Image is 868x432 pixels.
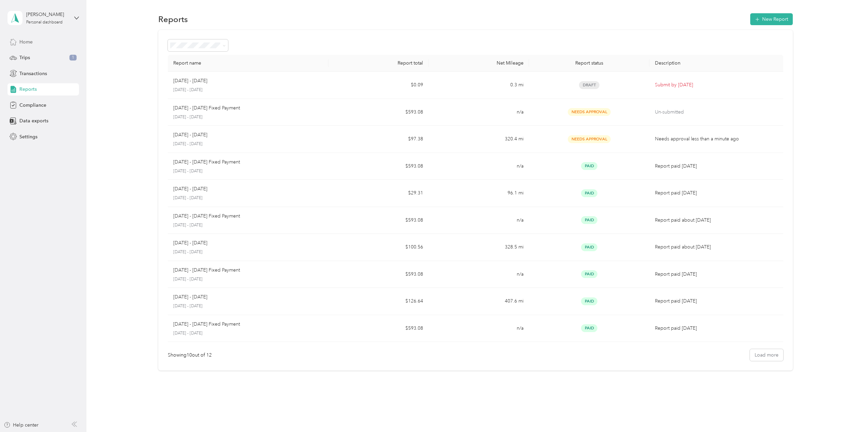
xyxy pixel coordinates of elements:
p: [DATE] - [DATE] [173,303,323,309]
td: n/a [429,261,529,288]
p: [DATE] - [DATE] [173,77,207,85]
p: [DATE] - [DATE] [173,276,323,282]
h1: Reports [158,16,188,23]
td: 328.5 mi [429,234,529,261]
p: [DATE] - [DATE] [173,131,207,139]
div: [PERSON_NAME] [26,11,69,18]
p: [DATE] - [DATE] Fixed Payment [173,321,240,328]
td: $593.08 [328,315,429,342]
p: Report paid [DATE] [655,162,778,170]
th: Report total [328,55,429,72]
th: Description [649,55,783,72]
p: [DATE] - [DATE] [173,141,323,147]
p: [DATE] - [DATE] [173,330,323,336]
span: Settings [19,133,37,140]
td: 96.1 mi [429,180,529,207]
p: Report paid [DATE] [655,189,778,197]
td: $97.38 [328,126,429,153]
span: Trips [19,54,30,61]
button: New Report [750,13,793,25]
p: [DATE] - [DATE] [173,185,207,193]
td: $593.08 [328,153,429,180]
th: Report name [168,55,328,72]
p: [DATE] - [DATE] [173,195,323,201]
p: Needs approval less than a minute ago [655,135,778,143]
span: 1 [69,55,77,61]
span: Paid [581,216,597,224]
td: 407.6 mi [429,288,529,315]
td: $593.08 [328,207,429,234]
td: $100.56 [328,234,429,261]
p: [DATE] - [DATE] [173,168,323,174]
span: Paid [581,162,597,170]
p: Report paid [DATE] [655,297,778,305]
td: n/a [429,153,529,180]
div: Showing 10 out of 12 [168,351,212,359]
button: Load more [750,349,783,361]
span: Transactions [19,70,47,77]
span: Paid [581,270,597,278]
button: Help center [4,421,38,429]
p: [DATE] - [DATE] Fixed Payment [173,212,240,220]
p: [DATE] - [DATE] [173,87,323,93]
p: [DATE] - [DATE] [173,222,323,228]
p: [DATE] - [DATE] [173,249,323,255]
p: Report paid about [DATE] [655,217,778,224]
span: Home [19,38,33,46]
p: Report paid [DATE] [655,271,778,278]
td: $0.09 [328,72,429,99]
td: n/a [429,99,529,126]
p: [DATE] - [DATE] [173,114,323,120]
p: Report paid [DATE] [655,325,778,332]
span: Needs Approval [568,135,611,143]
div: Personal dashboard [26,20,63,24]
span: Draft [579,81,599,89]
span: Reports [19,86,37,93]
td: $593.08 [328,99,429,126]
p: [DATE] - [DATE] [173,293,207,301]
span: Paid [581,324,597,332]
p: [DATE] - [DATE] Fixed Payment [173,266,240,274]
span: Needs Approval [568,108,611,116]
span: Data exports [19,117,48,124]
td: n/a [429,207,529,234]
p: Submit by [DATE] [655,81,778,89]
td: 320.4 mi [429,126,529,153]
p: [DATE] - [DATE] Fixed Payment [173,104,240,112]
td: 0.3 mi [429,72,529,99]
span: Paid [581,243,597,251]
td: $593.08 [328,261,429,288]
p: [DATE] - [DATE] Fixed Payment [173,158,240,166]
td: n/a [429,315,529,342]
td: $126.64 [328,288,429,315]
td: $29.31 [328,180,429,207]
iframe: Everlance-gr Chat Button Frame [830,394,868,432]
div: Report status [534,60,644,66]
span: Paid [581,189,597,197]
span: Paid [581,297,597,305]
p: [DATE] - [DATE] [173,239,207,247]
p: Un-submitted [655,108,778,116]
p: Report paid about [DATE] [655,243,778,251]
span: Compliance [19,102,46,109]
th: Net Mileage [429,55,529,72]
